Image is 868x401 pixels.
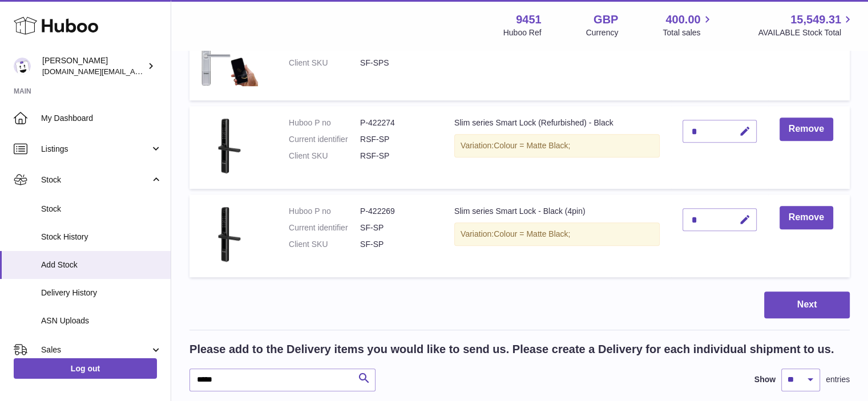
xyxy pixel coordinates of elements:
[41,345,150,355] span: Sales
[289,134,360,145] dt: Current identifier
[289,151,360,161] dt: Client SKU
[289,58,360,68] dt: Client SKU
[41,232,162,242] span: Stock History
[790,12,841,27] span: 15,549.31
[289,239,360,250] dt: Client SKU
[780,206,833,229] button: Remove
[42,67,227,76] span: [DOMAIN_NAME][EMAIL_ADDRESS][DOMAIN_NAME]
[826,374,850,385] span: entries
[41,144,150,155] span: Listings
[665,12,700,27] span: 400.00
[494,229,570,238] span: Colour = Matte Black;
[764,291,850,318] button: Next
[443,14,671,101] td: Slim series Smart Lock SF-SPS(Not sure)
[360,58,431,68] dd: SF-SPS
[41,204,162,214] span: Stock
[758,12,854,38] a: 15,549.31 AVAILABLE Stock Total
[443,106,671,189] td: Slim series Smart Lock (Refurbished) - Black
[594,12,618,27] strong: GBP
[360,134,431,145] dd: RSF-SP
[14,58,31,75] img: amir.ch@gmail.com
[663,27,713,38] span: Total sales
[289,206,360,217] dt: Huboo P no
[289,222,360,233] dt: Current identifier
[503,27,542,38] div: Huboo Ref
[41,287,162,298] span: Delivery History
[14,358,157,379] a: Log out
[360,222,431,233] dd: SF-SP
[360,206,431,217] dd: P-422269
[758,27,854,38] span: AVAILABLE Stock Total
[454,222,660,246] div: Variation:
[201,206,258,263] img: Slim series Smart Lock - Black (4pin)
[41,315,162,326] span: ASN Uploads
[516,12,542,27] strong: 9451
[443,195,671,277] td: Slim series Smart Lock - Black (4pin)
[189,342,834,357] h2: Please add to the Delivery items you would like to send us. Please create a Delivery for each ind...
[41,175,150,185] span: Stock
[41,113,162,124] span: My Dashboard
[586,27,619,38] div: Currency
[663,12,713,38] a: 400.00 Total sales
[454,134,660,157] div: Variation:
[41,260,162,270] span: Add Stock
[780,118,833,141] button: Remove
[360,118,431,128] dd: P-422274
[494,141,570,150] span: Colour = Matte Black;
[289,118,360,128] dt: Huboo P no
[360,151,431,161] dd: RSF-SP
[754,374,776,385] label: Show
[201,25,258,87] img: Slim series Smart Lock SF-SPS(Not sure)
[42,55,145,77] div: [PERSON_NAME]
[360,239,431,250] dd: SF-SP
[201,118,258,175] img: Slim series Smart Lock (Refurbished) - Black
